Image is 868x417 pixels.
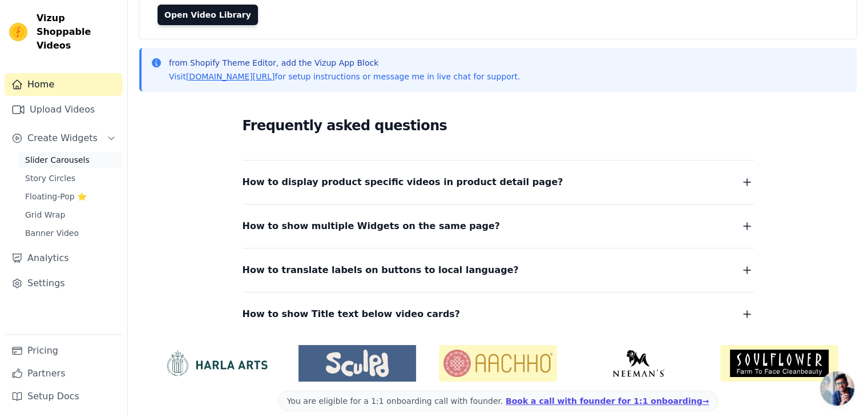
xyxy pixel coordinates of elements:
img: Aachho [439,345,557,382]
p: Visit for setup instructions or message me in live chat for support. [169,71,520,82]
img: HarlaArts [158,350,276,377]
span: Slider Carousels [25,154,90,166]
img: Neeman's [580,350,698,377]
a: Analytics [5,247,123,270]
a: Slider Carousels [18,152,123,168]
a: Partners [5,362,123,385]
a: Setup Docs [5,385,123,408]
span: How to show multiple Widgets on the same page? [243,218,500,234]
button: How to show Title text below video cards? [243,306,754,322]
a: Open chat [820,371,854,406]
span: How to show Title text below video cards? [243,306,461,322]
span: Floating-Pop ⭐ [25,191,87,202]
a: [DOMAIN_NAME][URL] [186,72,275,81]
a: Upload Videos [5,98,123,121]
span: How to translate labels on buttons to local language? [243,262,519,278]
img: Soulflower [720,345,838,382]
span: Create Widgets [27,131,98,145]
span: Grid Wrap [25,209,65,220]
img: Sculpd US [298,350,417,377]
a: Settings [5,272,123,295]
button: Create Widgets [5,127,123,150]
a: Home [5,73,123,96]
button: How to translate labels on buttons to local language? [243,262,754,278]
h2: Frequently asked questions [243,114,754,137]
button: How to show multiple Widgets on the same page? [243,218,754,234]
a: Story Circles [18,170,123,186]
a: Pricing [5,339,123,362]
span: Story Circles [25,173,75,184]
span: Banner Video [25,227,79,239]
p: from Shopify Theme Editor, add the Vizup App Block [169,57,520,69]
button: How to display product specific videos in product detail page? [243,174,754,190]
span: Vizup Shoppable Videos [37,11,118,53]
span: How to display product specific videos in product detail page? [243,174,563,190]
a: Banner Video [18,225,123,241]
a: Floating-Pop ⭐ [18,189,123,205]
a: Open Video Library [158,5,258,25]
img: Vizup [9,23,27,41]
a: Book a call with founder for 1:1 onboarding [506,396,709,406]
a: Grid Wrap [18,207,123,223]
